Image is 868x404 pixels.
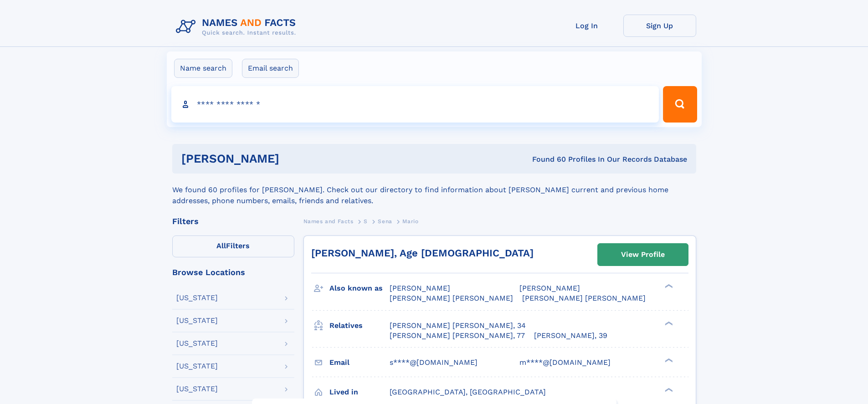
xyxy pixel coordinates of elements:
[406,154,687,164] div: Found 60 Profiles In Our Records Database
[242,59,299,78] label: Email search
[171,86,659,123] input: search input
[522,294,646,302] span: [PERSON_NAME] [PERSON_NAME]
[172,268,294,276] div: Browse Locations
[390,321,526,331] a: [PERSON_NAME] [PERSON_NAME], 34
[311,247,534,259] a: [PERSON_NAME], Age [DEMOGRAPHIC_DATA]
[303,215,354,227] a: Names and Facts
[181,153,406,164] h1: [PERSON_NAME]
[534,331,607,341] a: [PERSON_NAME], 39
[550,15,623,37] a: Log In
[329,318,390,333] h3: Relatives
[364,218,368,225] span: S
[663,283,673,289] div: ❯
[519,284,580,292] span: [PERSON_NAME]
[176,385,218,393] div: [US_STATE]
[402,218,418,225] span: Mario
[598,244,688,266] a: View Profile
[390,331,525,341] a: [PERSON_NAME] [PERSON_NAME], 77
[216,241,226,250] span: All
[621,244,665,265] div: View Profile
[663,320,673,326] div: ❯
[329,384,390,400] h3: Lived in
[390,294,513,302] span: [PERSON_NAME] [PERSON_NAME]
[663,357,673,363] div: ❯
[174,59,232,78] label: Name search
[663,387,673,393] div: ❯
[172,235,294,257] label: Filters
[378,215,392,227] a: Sena
[663,86,697,123] button: Search Button
[390,284,450,292] span: [PERSON_NAME]
[172,217,294,225] div: Filters
[176,363,218,370] div: [US_STATE]
[172,174,696,206] div: We found 60 profiles for [PERSON_NAME]. Check out our directory to find information about [PERSON...
[176,294,218,302] div: [US_STATE]
[623,15,696,37] a: Sign Up
[176,317,218,324] div: [US_STATE]
[378,218,392,225] span: Sena
[390,388,546,396] span: [GEOGRAPHIC_DATA], [GEOGRAPHIC_DATA]
[172,15,303,39] img: Logo Names and Facts
[329,281,390,296] h3: Also known as
[364,215,368,227] a: S
[329,355,390,370] h3: Email
[176,340,218,347] div: [US_STATE]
